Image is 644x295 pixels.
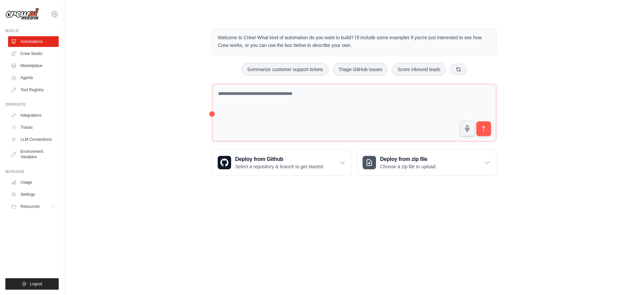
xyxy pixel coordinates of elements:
[20,204,40,209] span: Resources
[8,146,59,162] a: Environment Variables
[235,155,324,163] h3: Deploy from Github
[8,110,59,121] a: Integrations
[380,163,437,170] p: Choose a zip file to upload.
[30,281,42,287] span: Logout
[5,169,59,174] div: Manage
[5,278,59,290] button: Logout
[392,63,446,76] button: Score inbound leads
[241,63,329,76] button: Summarize customer support tickets
[8,72,59,83] a: Agents
[218,34,491,49] p: Welcome to Crew! What kind of automation do you want to build? I'll include some examples if you'...
[8,60,59,71] a: Marketplace
[8,201,59,212] button: Resources
[333,63,388,76] button: Triage GitHub issues
[235,163,324,170] p: Select a repository & branch to get started.
[8,36,59,47] a: Automations
[8,189,59,200] a: Settings
[8,84,59,95] a: Tool Registry
[8,134,59,145] a: LLM Connections
[5,102,59,107] div: Operate
[5,28,59,34] div: Build
[380,155,437,163] h3: Deploy from zip file
[5,8,39,20] img: Logo
[8,177,59,188] a: Usage
[8,122,59,133] a: Traces
[8,48,59,59] a: Crew Studio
